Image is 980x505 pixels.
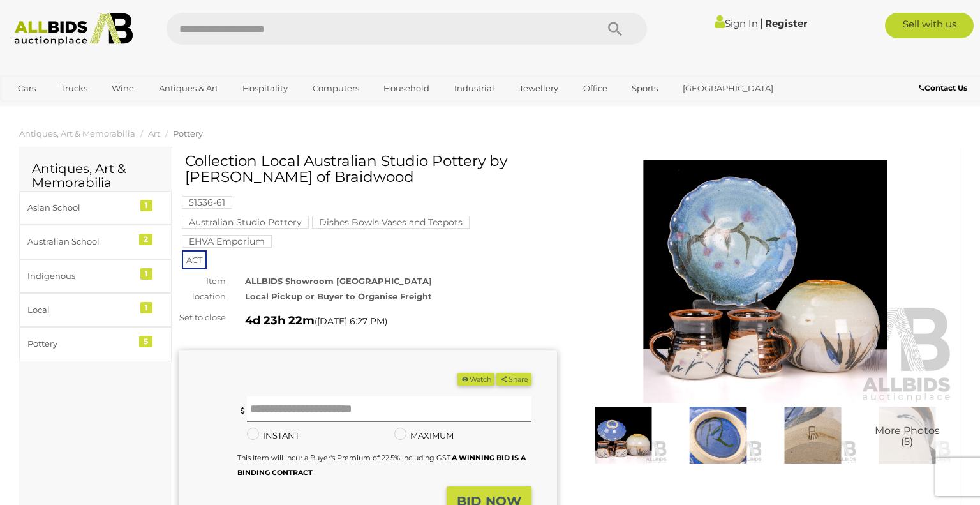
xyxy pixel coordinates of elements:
span: ( ) [315,316,387,326]
h2: Antiques, Art & Memorabilia [32,162,159,190]
button: Search [583,13,647,45]
div: Pottery [27,336,133,351]
a: Antiques & Art [151,78,226,99]
img: Collection Local Australian Studio Pottery by Richard Murray of Braidwood [769,407,857,464]
strong: Local Pickup or Buyer to Organise Freight [245,291,432,301]
mark: Australian Studio Pottery [182,216,309,229]
img: Collection Local Australian Studio Pottery by Richard Murray of Braidwood [863,407,951,464]
label: MAXIMUM [394,428,454,443]
a: Sign In [715,17,758,29]
img: Collection Local Australian Studio Pottery by Richard Murray of Braidwood [576,160,954,403]
a: Trucks [52,78,96,99]
h1: Collection Local Australian Studio Pottery by [PERSON_NAME] of Braidwood [185,153,554,186]
small: This Item will incur a Buyer's Premium of 22.5% including GST. [237,453,526,477]
div: Australian School [27,234,133,249]
div: Set to close [169,310,235,325]
a: Cars [10,78,44,99]
div: Item location [169,274,235,304]
strong: 4d 23h 22m [245,313,315,328]
div: Local [27,303,133,317]
mark: 51536-61 [182,196,232,209]
b: Contact Us [919,83,967,93]
span: [DATE] 6:27 PM [317,315,385,327]
a: Australian Studio Pottery [182,217,309,227]
a: Sports [623,78,666,99]
a: Antiques, Art & Memorabilia [19,128,135,139]
a: Sell with us [885,13,974,38]
a: Pottery 5 [19,327,172,361]
strong: ALLBIDS Showroom [GEOGRAPHIC_DATA] [245,276,432,286]
a: Hospitality [234,78,296,99]
a: More Photos(5) [863,407,951,464]
div: Asian School [27,200,133,215]
a: Australian School 2 [19,225,172,259]
button: Watch [457,373,494,386]
mark: Dishes Bowls Vases and Teapots [312,216,470,229]
img: Allbids.com.au [8,13,140,46]
a: Local 1 [19,293,172,327]
a: Asian School 1 [19,191,172,225]
div: 5 [139,336,152,347]
a: Art [148,128,160,139]
a: 51536-61 [182,197,232,207]
img: Collection Local Australian Studio Pottery by Richard Murray of Braidwood [674,407,762,464]
a: Pottery [173,128,203,139]
span: More Photos (5) [875,425,940,448]
li: Watch this item [457,373,494,386]
a: [GEOGRAPHIC_DATA] [674,78,782,99]
div: 1 [140,302,152,313]
a: Contact Us [919,81,970,95]
span: ACT [182,250,207,269]
a: Jewellery [510,78,567,99]
a: EHVA Emporium [182,236,272,246]
a: Wine [103,78,142,99]
mark: EHVA Emporium [182,235,272,248]
a: Register [765,17,807,29]
div: 1 [140,268,152,280]
span: | [760,16,763,30]
a: Dishes Bowls Vases and Teapots [312,217,470,227]
a: Computers [304,78,367,99]
a: Indigenous 1 [19,259,172,293]
div: 1 [140,200,152,211]
div: 2 [139,234,152,245]
a: Industrial [446,78,503,99]
label: INSTANT [247,428,299,443]
button: Share [496,373,531,386]
div: Indigenous [27,269,133,283]
img: Collection Local Australian Studio Pottery by Richard Murray of Braidwood [579,407,667,464]
a: Household [375,78,438,99]
a: Office [575,78,616,99]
